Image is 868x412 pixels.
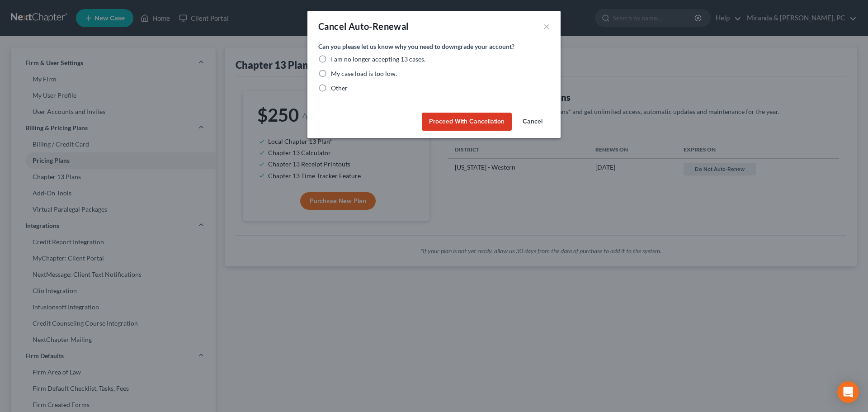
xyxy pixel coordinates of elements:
[331,84,348,92] span: Other
[331,70,397,77] span: My case load is too low.
[318,43,514,50] span: Can you please let us know why you need to downgrade your account?
[422,113,512,131] button: Proceed with Cancellation
[318,20,409,33] div: Cancel Auto-Renewal
[331,55,425,63] span: I am no longer accepting 13 cases.
[543,21,550,32] button: ×
[837,381,859,403] div: Open Intercom Messenger
[515,113,550,131] button: Cancel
